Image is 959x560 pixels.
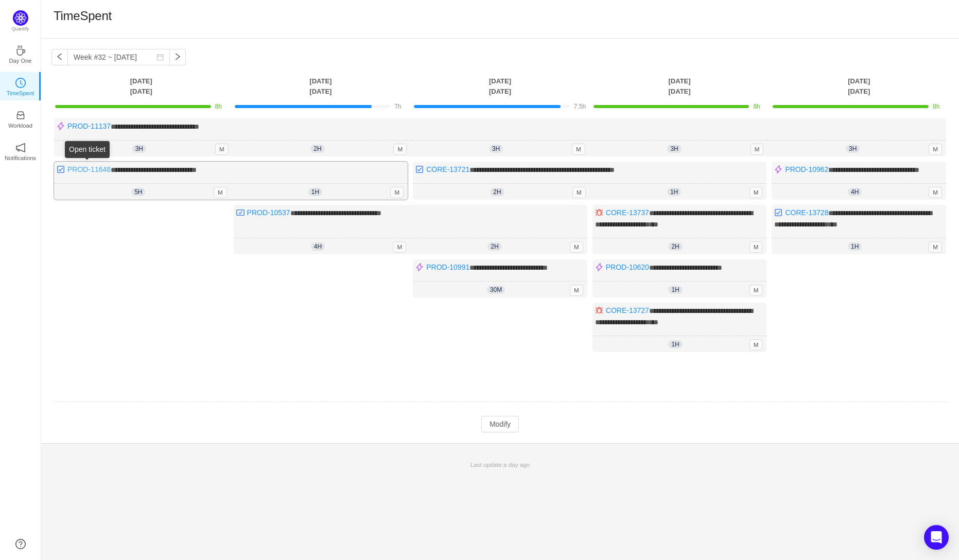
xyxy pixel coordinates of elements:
span: Last update: [470,461,530,468]
th: [DATE] [DATE] [231,76,411,97]
i: icon: calendar [156,54,164,61]
p: Day One [9,56,31,65]
span: M [929,144,942,155]
span: M [390,187,404,198]
a: PROD-10962 [785,165,828,173]
span: 4h [848,188,862,196]
h1: TimeSpent [54,8,112,24]
a: CORE-13721 [426,165,469,173]
span: M [572,187,586,198]
span: M [749,241,763,253]
i: icon: notification [15,143,26,153]
div: Open ticket [65,141,110,158]
th: [DATE] [DATE] [590,76,770,97]
span: M [215,144,229,155]
span: M [393,144,407,155]
img: 10307 [774,165,782,173]
span: 1h [668,340,682,348]
span: M [570,285,583,296]
img: 10307 [595,263,603,271]
th: [DATE] [DATE] [51,76,231,97]
span: a day ago [503,461,530,468]
button: icon: right [169,49,186,65]
a: icon: coffeeDay One [15,48,26,59]
span: 7.5h [574,103,586,110]
a: icon: notificationNotifications [15,146,26,156]
a: icon: inboxWorkload [15,113,26,124]
span: 2h [487,242,501,251]
span: 1h [848,242,862,251]
a: PROD-11137 [67,122,111,130]
span: 8h [215,103,222,110]
span: 3h [489,145,503,153]
a: icon: question-circle [15,539,26,549]
img: 10318 [774,208,782,217]
button: Modify [481,416,519,432]
i: icon: inbox [15,110,26,120]
a: CORE-13737 [606,208,649,217]
span: 4h [311,242,325,251]
button: icon: left [51,49,68,65]
img: 10318 [415,165,424,173]
img: 10303 [595,306,603,314]
img: 10318 [57,165,65,173]
p: Quantify [12,26,29,33]
span: M [751,144,764,155]
p: TimeSpent [7,89,34,98]
p: Workload [8,121,32,130]
img: 10303 [595,208,603,217]
input: Select a week [67,49,170,65]
span: 3h [846,145,860,153]
i: icon: coffee [15,45,26,56]
span: M [929,187,942,198]
span: 2h [310,145,324,153]
th: [DATE] [DATE] [410,76,590,97]
div: Open Intercom Messenger [924,525,949,550]
a: PROD-11648 [67,165,111,173]
a: icon: clock-circleTimeSpent [15,81,26,91]
span: 3h [667,145,681,153]
span: 1h [308,188,322,196]
span: M [929,241,942,253]
span: M [749,187,763,198]
a: CORE-13727 [606,306,649,314]
span: 1h [668,286,682,294]
span: 8h [933,103,939,110]
span: M [393,241,406,253]
a: PROD-10537 [247,208,290,217]
img: Quantify [13,10,28,26]
span: 30m [487,286,505,294]
p: Notifications [5,153,36,163]
span: 8h [753,103,760,110]
span: M [570,241,583,253]
span: 1h [667,188,681,196]
a: PROD-10620 [606,263,649,271]
a: CORE-13728 [785,208,828,217]
span: M [749,339,763,351]
i: icon: clock-circle [15,78,26,88]
a: PROD-10991 [426,263,469,271]
span: 7h [394,103,401,110]
span: M [214,187,227,198]
span: M [572,144,585,155]
img: 10307 [57,122,65,130]
span: 2h [490,188,504,196]
img: 10300 [236,208,245,217]
img: 10307 [415,263,424,271]
span: 2h [668,242,682,251]
span: 3h [132,145,146,153]
span: M [749,285,763,296]
span: 5h [131,188,145,196]
th: [DATE] [DATE] [769,76,949,97]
